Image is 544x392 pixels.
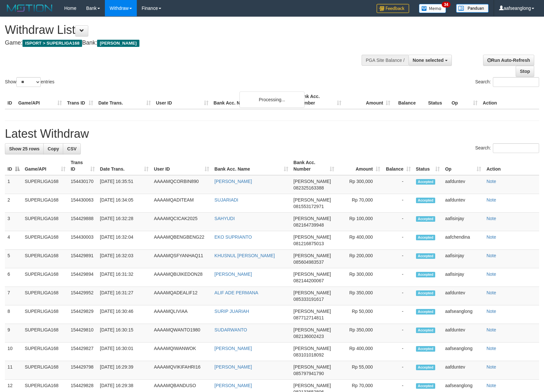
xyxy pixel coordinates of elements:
[486,290,496,295] a: Note
[151,157,212,175] th: User ID: activate to sort column ascending
[97,361,151,380] td: [DATE] 16:29:39
[214,327,247,332] a: SUDARWANTO
[22,305,68,324] td: SUPERLIGA168
[68,213,97,231] td: 154429888
[344,91,393,109] th: Amount
[22,361,68,380] td: SUPERLIGA168
[293,334,324,339] span: Copy 082136002423 to clipboard
[293,352,324,357] span: Copy 083101018092 to clipboard
[486,216,496,221] a: Note
[97,343,151,361] td: [DATE] 16:30:01
[5,305,22,324] td: 8
[214,290,258,295] a: ALIF ADE PERMANA
[97,305,151,324] td: [DATE] 16:30:46
[291,157,337,175] th: Bank Acc. Number: activate to sort column ascending
[337,250,383,268] td: Rp 200,000
[408,55,452,66] button: None selected
[486,346,496,351] a: Note
[442,175,484,194] td: aafduntev
[5,127,539,140] h1: Latest Withdraw
[22,40,82,47] span: ISPORT > SUPERLIGA168
[337,361,383,380] td: Rp 55,000
[293,297,324,302] span: Copy 085333191617 to clipboard
[293,253,331,258] span: [PERSON_NAME]
[416,235,436,240] span: Accepted
[5,213,22,231] td: 3
[516,66,534,77] a: Stop
[362,55,408,66] div: PGA Site Balance /
[151,361,212,380] td: AAAAMQVIKIFAHRI16
[151,305,212,324] td: AAAAMQLIVIAA
[214,309,249,314] a: SURIP JUARIAH
[293,179,331,184] span: [PERSON_NAME]
[425,91,449,109] th: Status
[64,91,96,109] th: Trans ID
[5,3,54,13] img: MOTION_logo.png
[5,250,22,268] td: 5
[337,157,383,175] th: Amount: activate to sort column ascending
[293,234,331,240] span: [PERSON_NAME]
[5,143,44,154] a: Show 25 rows
[68,305,97,324] td: 154429829
[22,268,68,287] td: SUPERLIGA168
[97,231,151,250] td: [DATE] 16:32:04
[151,343,212,361] td: AAAAMQIWANWOK
[419,4,446,13] img: Button%20Memo.svg
[293,222,324,228] span: Copy 082164739948 to clipboard
[493,143,539,153] input: Search:
[416,198,436,203] span: Accepted
[486,253,496,258] a: Note
[293,290,331,295] span: [PERSON_NAME]
[416,290,436,296] span: Accepted
[97,40,139,47] span: [PERSON_NAME]
[483,55,534,66] a: Run Auto-Refresh
[442,361,484,380] td: aafduntev
[97,213,151,231] td: [DATE] 16:32:28
[97,175,151,194] td: [DATE] 16:35:51
[442,305,484,324] td: aafseanglong
[383,324,413,343] td: -
[5,175,22,194] td: 1
[214,383,252,388] a: [PERSON_NAME]
[68,175,97,194] td: 154430170
[442,287,484,305] td: aafduntev
[22,287,68,305] td: SUPERLIGA168
[486,197,496,203] a: Note
[151,175,212,194] td: AAAAMQCORBIN890
[293,272,331,277] span: [PERSON_NAME]
[442,2,451,7] span: 34
[214,234,252,240] a: EKO SUPRIANTO
[383,250,413,268] td: -
[68,194,97,213] td: 154430063
[22,213,68,231] td: SUPERLIGA168
[48,146,59,151] span: Copy
[68,287,97,305] td: 154429952
[416,328,436,333] span: Accepted
[413,157,443,175] th: Status: activate to sort column ascending
[293,241,324,246] span: Copy 081216875013 to clipboard
[442,213,484,231] td: aafisinjay
[416,179,436,185] span: Accepted
[97,287,151,305] td: [DATE] 16:31:27
[212,157,291,175] th: Bank Acc. Name: activate to sort column ascending
[383,157,413,175] th: Balance: activate to sort column ascending
[383,343,413,361] td: -
[449,91,480,109] th: Op
[293,371,324,376] span: Copy 085797941790 to clipboard
[337,305,383,324] td: Rp 50,000
[480,91,539,109] th: Action
[486,383,496,388] a: Note
[16,91,64,109] th: Game/API
[442,157,484,175] th: Op: activate to sort column ascending
[416,346,436,352] span: Accepted
[337,343,383,361] td: Rp 400,000
[413,58,444,63] span: None selected
[493,77,539,87] input: Search:
[5,157,22,175] th: ID: activate to sort column descending
[97,157,151,175] th: Date Trans.: activate to sort column ascending
[63,143,81,154] a: CSV
[5,324,22,343] td: 9
[151,324,212,343] td: AAAAMQWANTO1980
[153,91,211,109] th: User ID
[486,309,496,314] a: Note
